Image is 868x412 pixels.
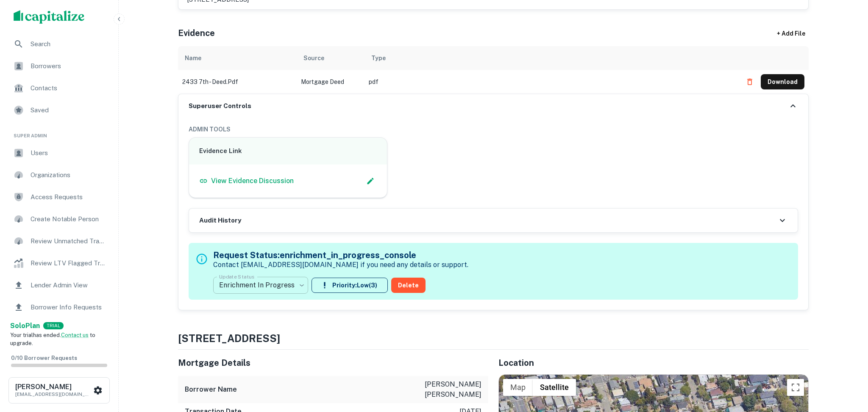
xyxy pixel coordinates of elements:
[7,297,111,317] a: Borrower Info Requests
[31,170,106,180] span: Organizations
[185,384,237,395] h6: Borrower Name
[15,390,92,398] p: [EMAIL_ADDRESS][DOMAIN_NAME]
[10,332,95,347] span: Your trial has ended. to upgrade.
[371,53,386,63] div: Type
[31,105,106,115] span: Saved
[7,34,111,54] a: Search
[7,78,111,98] a: Contacts
[213,273,308,297] div: Enrichment In Progress
[211,176,294,186] p: View Evidence Discussion
[826,344,868,385] iframe: Chat Widget
[31,83,106,93] span: Contacts
[364,175,377,187] button: Edit Slack Link
[7,253,111,273] a: Review LTV Flagged Transactions
[43,322,64,329] div: TRIAL
[14,10,85,24] img: capitalize-logo.png
[178,331,809,346] h4: [STREET_ADDRESS]
[742,75,757,89] button: Delete file
[787,379,804,396] button: Toggle fullscreen view
[31,236,106,246] span: Review Unmatched Transactions
[364,46,738,70] th: Type
[7,122,111,143] li: Super Admin
[533,379,576,396] button: Show satellite imagery
[7,143,111,163] a: Users
[405,379,481,400] p: [PERSON_NAME] [PERSON_NAME]
[189,101,251,111] h6: Superuser Controls
[31,148,106,158] span: Users
[7,187,111,207] a: Access Requests
[185,53,201,63] div: Name
[498,356,809,369] h5: Location
[10,321,40,331] a: SoloPlan
[761,74,804,89] button: Download
[15,384,92,390] h6: [PERSON_NAME]
[11,355,77,361] span: 0 / 10 Borrower Requests
[199,216,241,225] h6: Audit History
[297,46,364,70] th: Source
[31,302,106,312] span: Borrower Info Requests
[10,322,40,330] strong: Solo Plan
[7,275,111,295] a: Lender Admin View
[178,46,297,70] th: Name
[364,70,738,94] td: pdf
[213,260,468,270] p: Contact [EMAIL_ADDRESS][DOMAIN_NAME] if you need any details or support.
[7,209,111,229] a: Create Notable Person
[31,214,106,224] span: Create Notable Person
[8,377,110,404] button: [PERSON_NAME][EMAIL_ADDRESS][DOMAIN_NAME]
[199,146,377,156] h6: Evidence Link
[199,176,294,186] a: View Evidence Discussion
[7,100,111,120] a: Saved
[31,61,106,71] span: Borrowers
[303,53,324,63] div: Source
[312,278,388,293] button: Priority:Low(3)
[178,27,215,39] h5: Evidence
[391,278,426,293] button: Delete
[219,273,254,280] label: Update Status
[7,165,111,185] a: Organizations
[31,192,106,202] span: Access Requests
[178,46,809,94] div: scrollable content
[7,56,111,76] a: Borrowers
[31,280,106,290] span: Lender Admin View
[178,70,297,94] td: 2433 7th - deed.pdf
[178,356,488,369] h5: Mortgage Details
[61,332,89,338] a: Contact us
[297,70,364,94] td: Mortgage Deed
[31,39,106,49] span: Search
[503,379,533,396] button: Show street map
[213,249,468,262] h5: Request Status: enrichment_in_progress_console
[7,231,111,251] a: Review Unmatched Transactions
[189,125,798,134] h6: ADMIN TOOLS
[31,258,106,268] span: Review LTV Flagged Transactions
[761,26,821,41] div: + Add File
